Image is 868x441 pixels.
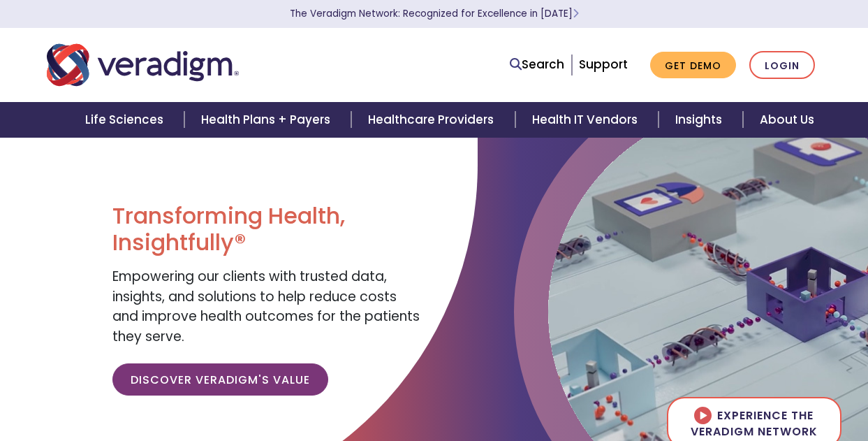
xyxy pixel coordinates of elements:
[112,267,420,346] span: Empowering our clients with trusted data, insights, and solutions to help reduce costs and improv...
[579,56,628,73] a: Support
[743,102,831,138] a: About Us
[68,102,184,138] a: Life Sciences
[515,102,659,138] a: Health IT Vendors
[351,102,515,138] a: Healthcare Providers
[749,51,815,80] a: Login
[650,52,736,79] a: Get Demo
[290,7,579,20] a: The Veradigm Network: Recognized for Excellence in [DATE]Learn More
[510,55,564,74] a: Search
[184,102,351,138] a: Health Plans + Payers
[573,7,579,20] span: Learn More
[112,203,423,256] h1: Transforming Health, Insightfully®
[112,363,328,396] a: Discover Veradigm's Value
[47,42,239,88] img: Veradigm logo
[659,102,743,138] a: Insights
